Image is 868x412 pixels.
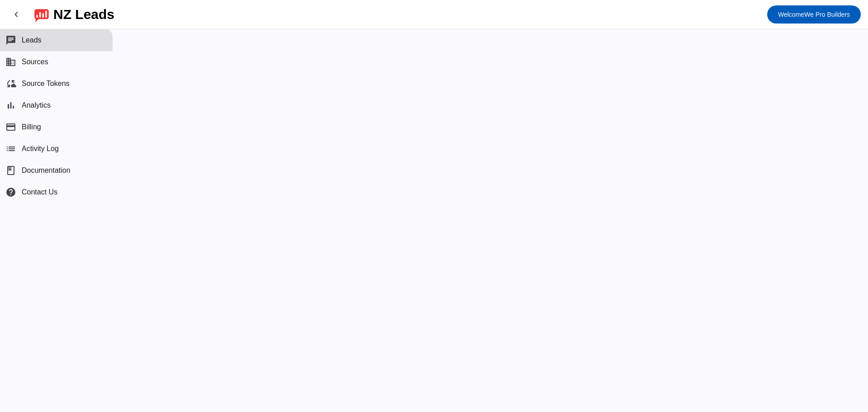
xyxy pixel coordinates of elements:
mat-icon: list [5,143,16,154]
span: Analytics [22,101,51,109]
mat-icon: help [5,187,16,198]
mat-icon: chevron_left [11,9,22,20]
span: Sources [22,58,48,66]
span: Welcome [778,11,804,18]
span: book [5,165,16,176]
mat-icon: payment [5,122,16,133]
span: Leads [22,36,42,44]
div: NZ Leads [53,8,114,21]
button: WelcomeWe Pro Builders [767,5,861,24]
span: Contact Us [22,188,57,196]
span: Source Tokens [22,80,70,88]
mat-icon: chat [5,35,16,46]
span: Billing [22,123,41,131]
img: logo [34,7,49,22]
mat-icon: cloud_sync [5,78,16,89]
mat-icon: business [5,57,16,67]
span: We Pro Builders [778,8,850,21]
span: Documentation [22,166,71,175]
span: Activity Log [22,145,59,153]
mat-icon: bar_chart [5,100,16,111]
